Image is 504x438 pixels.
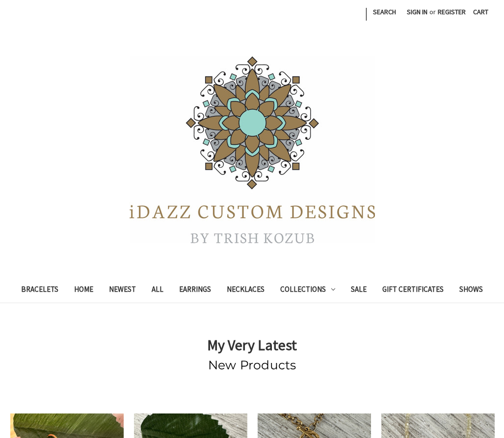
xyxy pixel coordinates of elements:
img: iDazz Custom Designs [130,56,375,243]
a: Collections [272,279,343,303]
span: or [428,7,437,17]
a: Necklaces [219,279,272,303]
a: All [144,279,171,303]
span: Cart [473,7,488,16]
a: Home [66,279,101,303]
h2: New Products [10,356,494,375]
a: Earrings [171,279,219,303]
strong: My Very Latest [207,335,297,354]
a: Gift Certificates [374,279,451,303]
a: Newest [101,279,144,303]
a: Shows [451,279,491,303]
a: Bracelets [13,279,66,303]
li: | [364,4,368,23]
a: Sale [343,279,374,303]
